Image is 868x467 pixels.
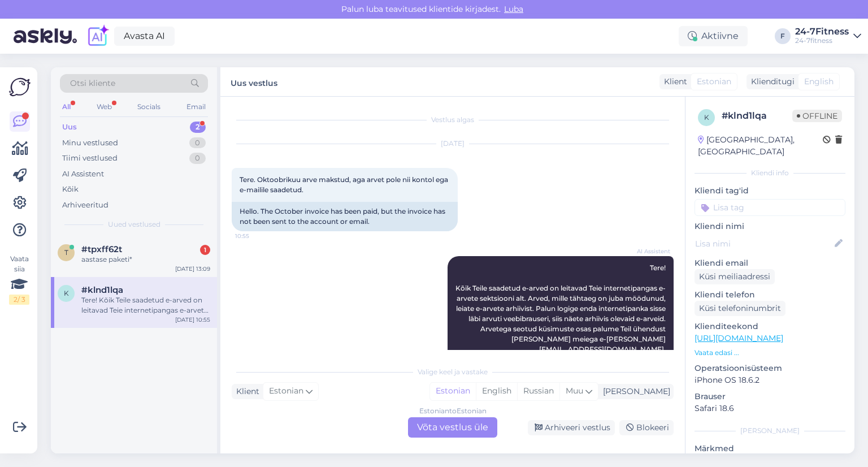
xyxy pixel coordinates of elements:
[190,122,206,133] div: 2
[628,247,670,256] span: AI Assistent
[695,257,845,269] p: Kliendi email
[795,36,849,45] div: 24-7fitness
[795,27,849,36] div: 24-7Fitness
[175,265,210,273] div: [DATE] 13:09
[269,385,303,397] span: Estonian
[697,76,731,88] span: Estonian
[698,134,823,158] div: [GEOGRAPHIC_DATA], [GEOGRAPHIC_DATA]
[64,289,69,297] span: k
[455,263,667,353] span: Tere! Kõik Teile saadetud e-arved on leitavad Teie internetipangas e-arvete sektsiooni alt. Arved...
[539,345,664,353] a: [EMAIL_ADDRESS][DOMAIN_NAME]
[232,202,458,231] div: Hello. The October invoice has been paid, but the invoice has not been sent to the account or email.
[240,175,450,194] span: Tere. Oktoobrikuu arve makstud, aga arvet pole nii kontol ega e-mailile saadetud.
[232,115,674,125] div: Vestlus algas
[795,27,861,45] a: 24-7Fitness24-7fitness
[9,295,29,305] div: 2 / 3
[408,417,497,438] div: Võta vestlus üle
[695,301,785,316] div: Küsi telefoninumbrit
[528,420,615,435] div: Arhiveeri vestlus
[792,110,842,122] span: Offline
[64,248,68,257] span: t
[81,285,123,295] span: #klnd1lqa
[695,220,845,232] p: Kliendi nimi
[695,374,845,386] p: iPhone OS 18.6.2
[695,199,845,216] input: Lisa tag
[695,321,845,332] p: Klienditeekond
[695,185,845,197] p: Kliendi tag'id
[70,77,115,89] span: Otsi kliente
[619,420,674,435] div: Blokeeri
[566,386,583,396] span: Muu
[135,100,163,114] div: Socials
[695,237,832,250] input: Lisa nimi
[175,315,210,324] div: [DATE] 10:55
[235,232,277,240] span: 10:55
[804,76,834,88] span: English
[695,403,845,414] p: Safari 18.6
[60,100,73,114] div: All
[62,122,77,133] div: Uus
[62,200,108,211] div: Arhiveeritud
[419,406,487,416] div: Estonian to Estonian
[9,254,29,305] div: Vaata siia
[695,333,783,343] a: [URL][DOMAIN_NAME]
[81,254,210,265] div: aastase paketi*
[200,245,210,255] div: 1
[747,76,795,88] div: Klienditugi
[695,269,775,284] div: Küsi meiliaadressi
[81,295,210,315] div: Tere! Kõik Teile saadetud e-arved on leitavad Teie internetipangas e-arvete sektsiooni alt. Arved...
[695,443,845,455] p: Märkmed
[476,383,517,400] div: English
[184,100,208,114] div: Email
[695,362,845,374] p: Operatsioonisüsteem
[62,153,118,164] div: Tiimi vestlused
[430,383,476,400] div: Estonian
[9,76,31,98] img: Askly Logo
[598,386,670,397] div: [PERSON_NAME]
[695,391,845,403] p: Brauser
[679,26,748,46] div: Aktiivne
[517,383,559,400] div: Russian
[695,168,845,178] div: Kliendi info
[232,367,674,377] div: Valige keel ja vastake
[232,139,674,149] div: [DATE]
[695,348,845,358] p: Vaata edasi ...
[695,426,845,436] div: [PERSON_NAME]
[108,219,160,230] span: Uued vestlused
[114,27,175,46] a: Avasta AI
[704,113,709,122] span: k
[232,386,259,397] div: Klient
[62,168,104,180] div: AI Assistent
[86,24,110,48] img: explore-ai
[189,137,206,149] div: 0
[62,184,79,195] div: Kõik
[62,137,118,149] div: Minu vestlused
[659,76,687,88] div: Klient
[501,4,527,14] span: Luba
[189,153,206,164] div: 0
[94,100,114,114] div: Web
[695,289,845,301] p: Kliendi telefon
[722,109,792,123] div: # klnd1lqa
[775,28,791,44] div: F
[231,74,277,89] label: Uus vestlus
[81,244,122,254] span: #tpxff62t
